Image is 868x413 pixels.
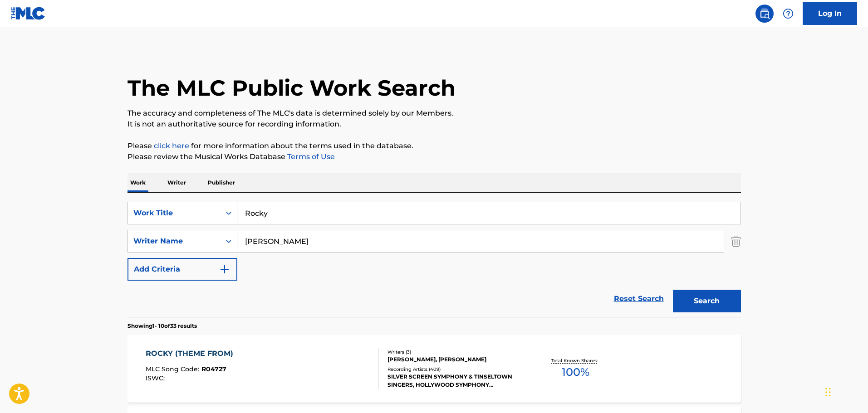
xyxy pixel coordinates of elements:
[133,236,215,247] div: Writer Name
[165,173,189,192] p: Writer
[562,364,589,380] span: 100 %
[146,365,201,373] span: MLC Song Code :
[154,141,189,150] a: click here
[731,230,741,253] img: Delete Criterion
[673,290,741,312] button: Search
[779,5,797,23] div: Help
[387,349,525,355] div: Writers ( 3 )
[146,374,167,382] span: ISWC :
[551,357,600,364] p: Total Known Shares:
[128,322,197,330] p: Showing 1 - 10 of 33 results
[128,335,741,403] a: ROCKY (THEME FROM)MLC Song Code:R04727ISWC:Writers (3)[PERSON_NAME], [PERSON_NAME]Recording Artis...
[823,369,868,413] iframe: Chat Widget
[783,8,794,19] img: help
[128,119,741,130] p: It is not an authoritative source for recording information.
[11,7,46,20] img: MLC Logo
[755,5,774,23] a: Public Search
[219,264,230,275] img: 9d2ae6d4665cec9f34b9.svg
[387,366,525,373] div: Recording Artists ( 409 )
[201,365,226,373] span: R04727
[146,348,238,359] div: ROCKY (THEME FROM)
[128,141,741,151] p: Please for more information about the terms used in the database.
[205,173,238,192] p: Publisher
[128,173,148,192] p: Work
[128,151,741,162] p: Please review the Musical Works Database
[128,202,741,317] form: Search Form
[128,108,741,119] p: The accuracy and completeness of The MLC's data is determined solely by our Members.
[609,289,668,309] a: Reset Search
[387,373,525,389] div: SILVER SCREEN SYMPHONY & TINSELTOWN SINGERS, HOLLYWOOD SYMPHONY ORCHESTRA, THE THEME GUYS, THE TH...
[803,2,857,25] a: Log In
[285,152,335,161] a: Terms of Use
[387,355,525,364] div: [PERSON_NAME], [PERSON_NAME]
[128,258,237,281] button: Add Criteria
[133,208,215,219] div: Work Title
[825,379,831,406] div: Drag
[759,8,770,19] img: search
[128,74,456,102] h1: The MLC Public Work Search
